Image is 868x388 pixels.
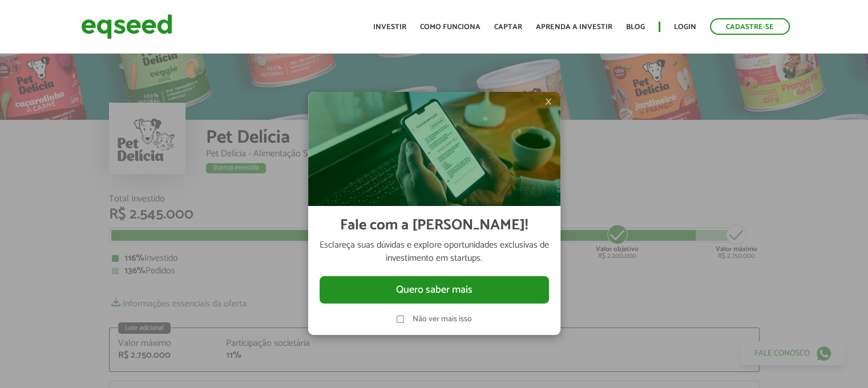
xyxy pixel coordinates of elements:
[340,217,528,234] h2: Fale com a [PERSON_NAME]!
[81,11,172,42] img: EqSeed
[494,23,522,31] a: Captar
[674,23,696,31] a: Login
[420,23,481,31] a: Como funciona
[320,276,549,304] button: Quero saber mais
[536,23,612,31] a: Aprenda a investir
[413,316,472,324] label: Não ver mais isso
[308,92,560,206] img: Imagem celular
[545,95,552,108] span: ×
[710,18,790,35] a: Cadastre-se
[320,239,549,265] p: Esclareça suas dúvidas e explore oportunidades exclusivas de investimento em startups.
[626,23,645,31] a: Blog
[373,23,406,31] a: Investir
